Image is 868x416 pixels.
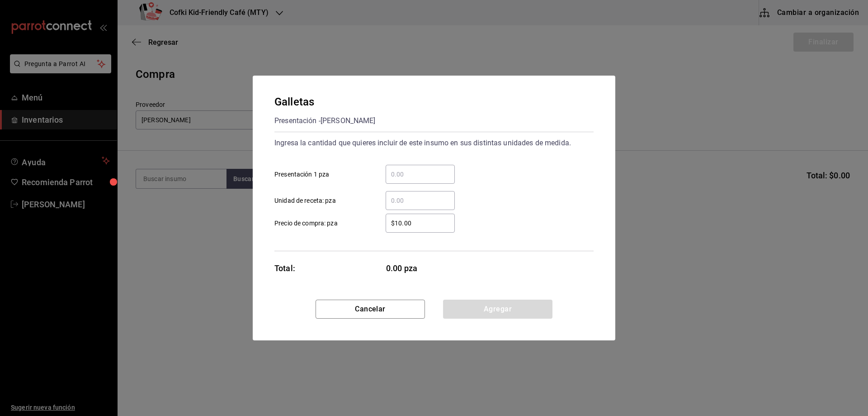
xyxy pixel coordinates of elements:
div: Total: [274,262,295,274]
input: Presentación 1 pza [386,169,455,180]
div: Ingresa la cantidad que quieres incluir de este insumo en sus distintas unidades de medida. [274,136,594,150]
span: Precio de compra: pza [274,219,338,228]
span: Unidad de receta: pza [274,196,336,206]
span: Presentación 1 pza [274,170,329,179]
input: Unidad de receta: pza [386,195,455,206]
span: 0.00 pza [386,262,455,274]
div: Galletas [274,94,376,110]
button: Cancelar [316,300,425,319]
input: Precio de compra: pza [386,218,455,229]
div: Presentación - [PERSON_NAME] [274,114,376,128]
